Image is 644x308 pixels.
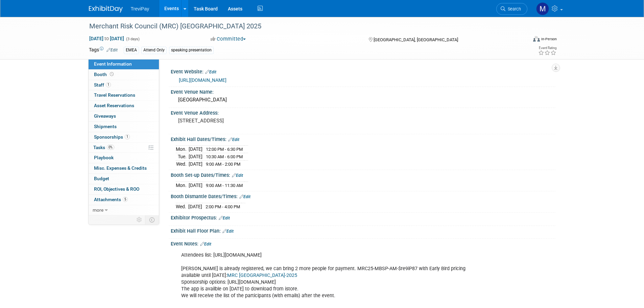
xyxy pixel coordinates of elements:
[171,226,555,235] div: Exhibit Hall Floor Plan:
[222,229,234,234] a: Edit
[179,77,226,83] a: [URL][DOMAIN_NAME]
[89,101,159,111] a: Asset Reservations
[200,242,211,246] a: Edit
[538,46,556,50] div: Event Rating
[94,72,115,77] span: Booth
[374,37,458,42] span: [GEOGRAPHIC_DATA], [GEOGRAPHIC_DATA]
[533,36,540,42] img: Format-Inperson.png
[176,146,189,153] td: Mon.
[89,205,159,215] a: more
[205,70,216,74] a: Edit
[176,160,189,167] td: Wed.
[189,153,202,161] td: [DATE]
[232,173,243,178] a: Edit
[145,215,159,224] td: Toggle Event Tabs
[89,153,159,163] a: Playbook
[141,47,167,54] div: Attend Only
[487,35,557,45] div: Event Format
[171,87,555,95] div: Event Venue Name:
[171,239,555,247] div: Event Notes:
[228,137,239,142] a: Edit
[176,203,188,210] td: Wed.
[89,46,118,54] td: Tags
[239,194,251,199] a: Edit
[176,182,189,189] td: Mon.
[94,124,117,129] span: Shipments
[178,118,324,124] pre: [STREET_ADDRESS]
[89,70,159,80] a: Booth
[94,197,128,202] span: Attachments
[89,80,159,90] a: Staff1
[189,182,202,189] td: [DATE]
[89,163,159,173] a: Misc. Expenses & Credits
[227,273,297,278] a: MRC [GEOGRAPHIC_DATA]-2025
[94,186,139,192] span: ROI, Objectives & ROO
[89,122,159,132] a: Shipments
[536,2,549,15] img: Maiia Khasina
[171,213,555,221] div: Exhibitor Prospectus:
[109,72,115,77] span: Booth not reserved yet
[94,155,114,160] span: Playbook
[171,108,555,116] div: Event Venue Address:
[94,113,116,119] span: Giveaways
[89,132,159,142] a: Sponsorships1
[89,111,159,121] a: Giveaways
[106,48,118,52] a: Edit
[107,145,114,150] span: 0%
[89,6,123,13] img: ExhibitDay
[206,183,243,188] span: 9:00 AM - 11:30 AM
[94,82,111,88] span: Staff
[89,35,124,42] span: [DATE] [DATE]
[103,36,110,41] span: to
[188,203,202,210] td: [DATE]
[94,165,147,171] span: Misc. Expenses & Credits
[94,61,132,67] span: Event Information
[496,3,527,15] a: Search
[208,35,248,43] button: Committed
[89,143,159,153] a: Tasks0%
[189,160,202,167] td: [DATE]
[176,95,550,105] div: [GEOGRAPHIC_DATA]
[206,154,243,159] span: 10:30 AM - 6:00 PM
[125,134,130,139] span: 1
[171,170,555,179] div: Booth Set-up Dates/Times:
[89,90,159,100] a: Travel Reservations
[94,92,135,98] span: Travel Reservations
[89,184,159,194] a: ROI, Objectives & ROO
[206,204,240,209] span: 2:00 PM - 4:00 PM
[93,145,114,150] span: Tasks
[106,82,111,87] span: 1
[125,37,140,41] span: (3 days)
[171,134,555,143] div: Exhibit Hall Dates/Times:
[89,59,159,69] a: Event Information
[94,176,109,181] span: Budget
[131,6,149,11] span: TreviPay
[219,216,230,220] a: Edit
[123,197,128,202] span: 5
[169,47,214,54] div: speaking presentation
[206,162,240,167] span: 9:00 AM - 2:00 PM
[89,195,159,205] a: Attachments5
[94,103,134,108] span: Asset Reservations
[176,153,189,161] td: Tue.
[505,6,521,11] span: Search
[541,37,557,42] div: In-Person
[206,147,243,152] span: 12:00 PM - 6:30 PM
[171,191,555,200] div: Booth Dismantle Dates/Times:
[89,174,159,184] a: Budget
[124,47,139,54] div: EMEA
[189,146,202,153] td: [DATE]
[171,67,555,75] div: Event Website:
[93,207,103,213] span: more
[87,20,517,32] div: Merchant Risk Council (MRC) [GEOGRAPHIC_DATA] 2025
[94,134,130,140] span: Sponsorships
[134,215,145,224] td: Personalize Event Tab Strip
